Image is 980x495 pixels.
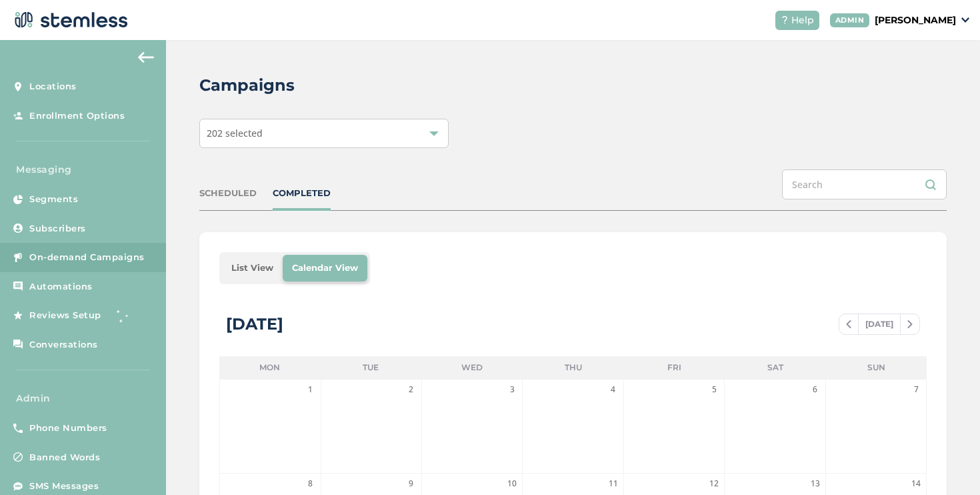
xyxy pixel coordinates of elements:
span: 14 [909,477,923,490]
span: Help [791,13,814,27]
img: glitter-stars-b7820f95.gif [111,302,138,329]
span: Subscribers [29,222,86,235]
img: icon-help-white-03924b79.svg [781,16,789,24]
li: Thu [523,356,624,379]
span: 3 [505,383,519,396]
img: icon-arrow-back-accent-c549486e.svg [138,52,154,63]
span: 5 [707,383,721,396]
img: icon_down-arrow-small-66adaf34.svg [961,17,969,23]
span: Segments [29,193,78,206]
span: Phone Numbers [29,422,107,435]
li: Tue [321,356,422,379]
div: [DATE] [226,312,283,336]
div: COMPLETED [273,187,331,200]
span: 12 [707,477,721,490]
img: icon-chevron-right-bae969c5.svg [907,320,913,328]
span: 202 selected [207,127,263,139]
span: Banned Words [29,451,100,464]
li: Calendar View [283,255,367,282]
li: Wed [421,356,523,379]
input: Search [782,169,947,199]
span: 10 [505,477,519,490]
span: On-demand Campaigns [29,251,145,264]
span: 11 [607,477,620,490]
p: [PERSON_NAME] [875,13,956,27]
li: Sun [825,356,927,379]
span: Enrollment Options [29,109,125,123]
img: logo-dark-0685b13c.svg [11,7,128,33]
iframe: Chat Widget [913,431,980,495]
span: 1 [304,383,317,396]
li: Mon [219,356,321,379]
span: Reviews Setup [29,309,101,322]
span: 4 [607,383,620,396]
div: ADMIN [830,13,870,27]
span: Conversations [29,338,98,352]
span: 13 [809,477,822,490]
span: 2 [405,383,418,396]
li: Fri [623,356,725,379]
li: List View [222,255,283,282]
div: SCHEDULED [199,187,257,200]
span: [DATE] [858,314,901,334]
img: icon-chevron-left-b8c47ebb.svg [846,320,851,328]
span: Locations [29,80,77,93]
span: 9 [405,477,418,490]
h2: Campaigns [199,73,295,97]
span: 8 [304,477,317,490]
span: SMS Messages [29,480,99,493]
span: Automations [29,280,93,294]
span: 6 [809,383,822,396]
li: Sat [725,356,826,379]
span: 7 [909,383,923,396]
